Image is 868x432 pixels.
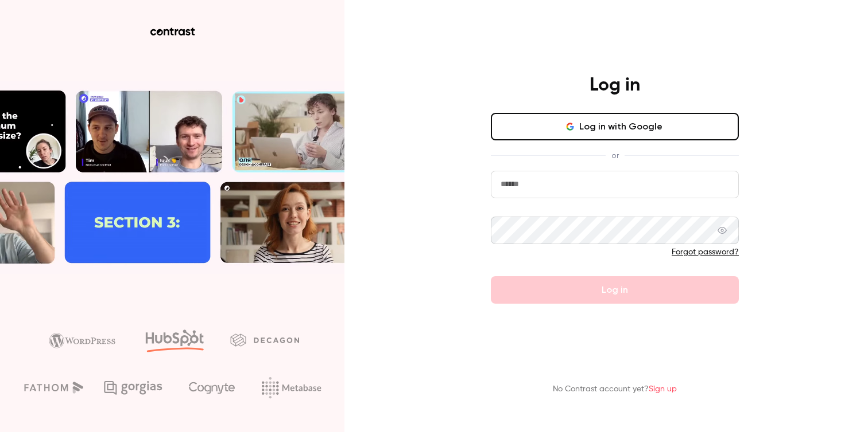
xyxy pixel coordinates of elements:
[491,113,739,140] button: Log in with Google
[590,74,640,97] h4: Log in
[230,333,299,346] img: decagon
[606,150,625,162] span: or
[672,248,739,256] a: Forgot password?
[553,383,677,395] p: No Contrast account yet?
[649,385,677,393] a: Sign up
